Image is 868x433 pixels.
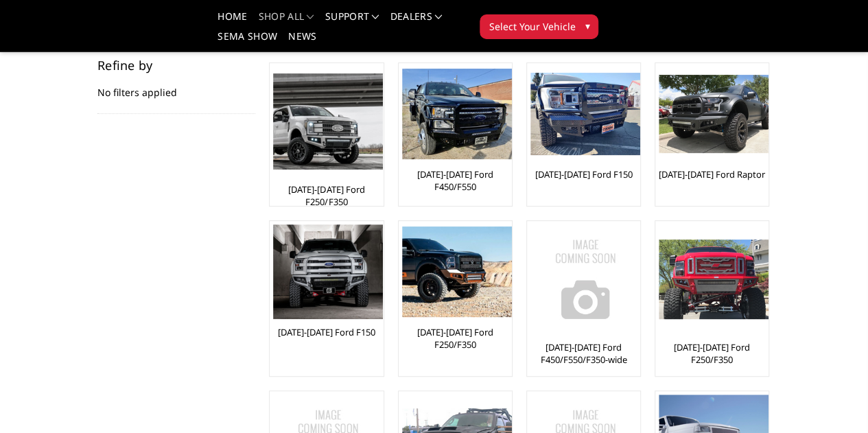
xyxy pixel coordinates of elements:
[489,19,575,34] span: Select Your Vehicle
[218,12,247,32] a: Home
[273,183,379,208] a: [DATE]-[DATE] Ford F250/F350
[799,367,868,433] iframe: Chat Widget
[218,32,277,51] a: SEMA Show
[530,224,640,334] img: No Image
[390,12,443,32] a: Dealers
[535,168,632,180] a: [DATE]-[DATE] Ford F150
[585,19,589,33] span: ▾
[259,12,314,32] a: shop all
[402,168,508,193] a: [DATE]-[DATE] Ford F450/F550
[530,341,637,366] a: [DATE]-[DATE] Ford F450/F550/F350-wide
[530,224,637,334] a: No Image
[659,168,765,180] a: [DATE]-[DATE] Ford Raptor
[480,14,598,39] button: Select Your Vehicle
[278,326,375,338] a: [DATE]-[DATE] Ford F150
[659,341,765,366] a: [DATE]-[DATE] Ford F250/F350
[402,326,508,351] a: [DATE]-[DATE] Ford F250/F350
[97,59,255,114] div: No filters applied
[288,32,316,51] a: News
[325,12,379,32] a: Support
[97,59,255,71] h5: Refine by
